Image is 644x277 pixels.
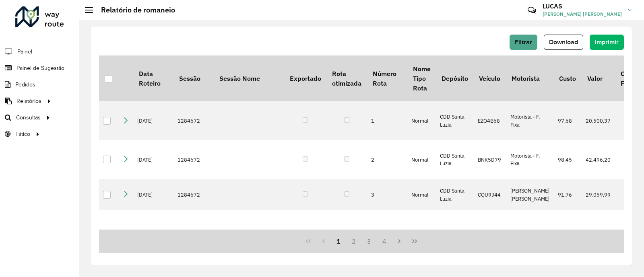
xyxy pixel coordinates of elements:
td: 1284672 [173,210,214,265]
button: 3 [361,234,377,249]
td: Motorista - F. Fixa [506,140,554,179]
td: 20.500,37 [582,101,615,140]
td: [DATE] [133,101,173,140]
td: Motorista - F. Fixa [506,101,554,140]
span: Painel de Sugestão [17,64,64,72]
td: 4 [367,210,407,265]
span: Imprimir [595,39,619,45]
td: 1 [367,101,407,140]
th: Motorista [506,55,554,101]
td: Normal [407,179,436,211]
td: CDD Santa Luzia [436,179,473,211]
td: 97,68 [554,101,582,140]
button: Next Page [392,234,407,249]
button: Filtrar [510,35,537,50]
button: Last Page [407,234,422,249]
th: Data Roteiro [133,55,173,101]
th: Exportado [284,55,326,101]
td: EZO4B68 [474,101,506,140]
td: [PERSON_NAME] [PERSON_NAME] [506,179,554,211]
td: Normal [407,140,436,179]
th: Valor [582,55,615,101]
td: 278,65 [554,210,582,265]
button: Imprimir [590,35,624,50]
td: 29.059,99 [582,179,615,211]
span: [PERSON_NAME] [PERSON_NAME] [543,10,622,18]
td: 2 [367,140,407,179]
td: 33.140,58 [582,210,615,265]
td: 3 [367,179,407,211]
td: 1284672 [173,101,214,140]
th: Número Rota [367,55,407,101]
td: Normal [407,210,436,265]
td: 1284672 [173,140,214,179]
button: 1 [331,234,347,249]
button: 4 [377,234,392,249]
td: [PERSON_NAME] [506,210,554,265]
td: 42.496,20 [582,140,615,179]
td: 1284672 [173,179,214,211]
td: [DATE] [133,210,173,265]
span: Filtrar [515,39,532,45]
a: Contato Rápido [523,2,541,19]
th: Custo [554,55,582,101]
button: 2 [346,234,361,249]
span: Consultas [16,113,41,122]
td: 91,76 [554,179,582,211]
th: Sessão [173,55,214,101]
span: Relatórios [17,97,41,105]
td: [DATE] [133,140,173,179]
h2: Relatório de romaneio [93,6,175,14]
th: Depósito [436,55,473,101]
span: Pedidos [15,80,35,89]
th: Veículo [474,55,506,101]
td: BNK5D79 [474,140,506,179]
td: CQU9J44 [474,179,506,211]
td: CRG5E72 [474,210,506,265]
span: Tático [15,130,30,138]
button: Download [544,35,583,50]
th: Rota otimizada [326,55,367,101]
td: CDD Santa Luzia [436,101,473,140]
span: Painel [17,47,32,56]
td: CDD Santa Luzia [436,140,473,179]
td: [DATE] [133,179,173,211]
td: 98,45 [554,140,582,179]
h3: LUCAS [543,2,622,10]
th: Nome Tipo Rota [407,55,436,101]
td: Normal [407,101,436,140]
span: Download [549,39,578,45]
th: Sessão Nome [214,55,284,101]
td: CDD Santa Luzia [436,210,473,265]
